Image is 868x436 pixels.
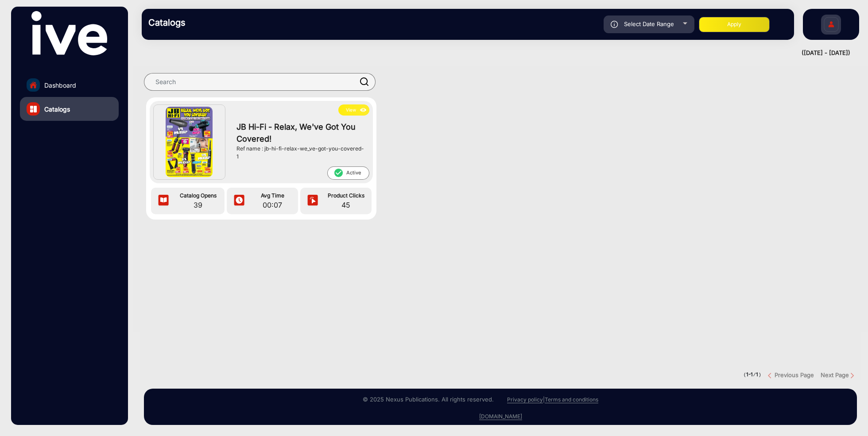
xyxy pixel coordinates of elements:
[44,81,76,90] span: Dashboard
[44,104,70,114] span: Catalogs
[338,104,369,116] button: Viewicon
[133,49,850,58] div: ([DATE] - [DATE])
[327,166,369,180] span: Active
[479,413,522,420] a: [DOMAIN_NAME]
[166,107,213,177] img: JB Hi-Fi - Relax, We've Got You Covered!
[323,192,370,200] span: Product Clicks
[148,17,272,28] h3: Catalogs
[624,20,674,27] span: Select Date Range
[360,77,369,86] img: prodSearch.svg
[822,10,841,41] img: Sign%20Up.svg
[144,73,376,91] input: Search
[545,396,598,403] a: Terms and conditions
[249,200,296,210] span: 00:07
[236,145,365,161] div: Ref name : jb-hi-fi-relax-we_ve-got-you-covered-1
[30,106,37,112] img: catalog
[611,21,618,28] img: icon
[358,105,368,115] img: icon
[31,11,107,55] img: vmg-logo
[323,200,370,210] span: 45
[775,371,814,378] strong: Previous Page
[157,194,170,208] img: icon
[306,194,319,208] img: icon
[699,17,770,32] button: Apply
[507,396,543,403] a: Privacy policy
[543,396,545,403] a: |
[20,73,119,97] a: Dashboard
[756,371,758,378] strong: 1
[20,97,119,121] a: Catalogs
[174,192,222,200] span: Catalog Opens
[363,396,494,403] small: © 2025 Nexus Publications. All rights reserved.
[768,372,775,379] img: previous button
[333,168,343,178] mat-icon: check_circle
[821,371,849,378] strong: Next Page
[746,371,753,378] strong: 1-1
[29,81,37,89] img: home
[174,200,222,210] span: 39
[849,372,856,379] img: Next button
[744,371,761,379] pre: ( / )
[232,194,246,208] img: icon
[236,121,365,145] span: JB Hi-Fi - Relax, We've Got You Covered!
[249,192,296,200] span: Avg Time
